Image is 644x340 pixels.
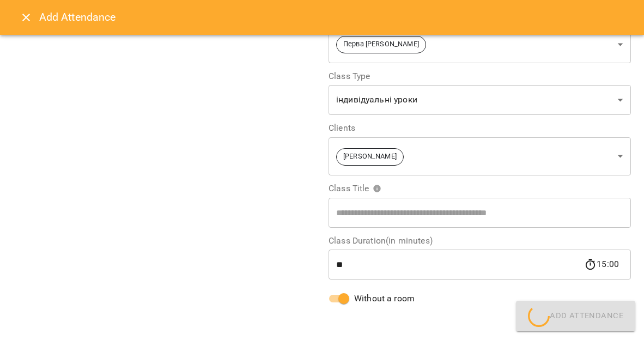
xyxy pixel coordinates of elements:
[329,26,631,63] div: Перва [PERSON_NAME]
[329,184,381,193] span: Class Title
[337,39,426,50] span: Перва [PERSON_NAME]
[329,124,631,132] label: Clients
[329,137,631,175] div: [PERSON_NAME]
[329,85,631,116] div: індивідуальні уроки
[329,72,631,81] label: Class Type
[337,151,403,162] span: [PERSON_NAME]
[39,9,631,26] h6: Add Attendance
[13,4,39,31] button: Close
[329,236,631,245] label: Class Duration(in minutes)
[354,292,415,305] span: Without a room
